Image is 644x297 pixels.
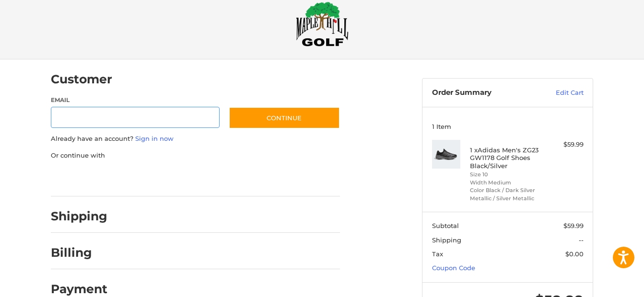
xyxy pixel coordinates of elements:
[296,1,349,46] img: Maple Hill Golf
[432,123,584,130] h3: 1 Item
[563,222,584,229] span: $59.99
[432,222,459,229] span: Subtotal
[48,170,120,187] iframe: PayPal-paypal
[51,245,107,260] h2: Billing
[135,135,174,142] a: Sign in now
[470,146,543,170] h4: 1 x Adidas Men's ZG23 GW1178 Golf Shoes Black/Silver
[51,134,340,144] p: Already have an account?
[432,250,443,258] span: Tax
[579,236,584,244] span: --
[565,271,644,297] iframe: Google Customer Reviews
[229,107,340,129] button: Continue
[51,96,220,104] label: Email
[565,250,584,258] span: $0.00
[51,72,112,87] h2: Customer
[470,186,543,202] li: Color Black / Dark Silver Metallic / Silver Metallic
[546,140,584,149] div: $59.99
[129,170,201,187] iframe: PayPal-paylater
[51,282,107,297] h2: Payment
[535,88,584,98] a: Edit Cart
[51,151,340,160] p: Or continue with
[432,264,475,272] a: Coupon Code
[432,236,461,244] span: Shipping
[470,171,543,179] li: Size 10
[211,170,282,187] iframe: PayPal-venmo
[470,179,543,187] li: Width Medium
[51,209,107,224] h2: Shipping
[432,88,535,98] h3: Order Summary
